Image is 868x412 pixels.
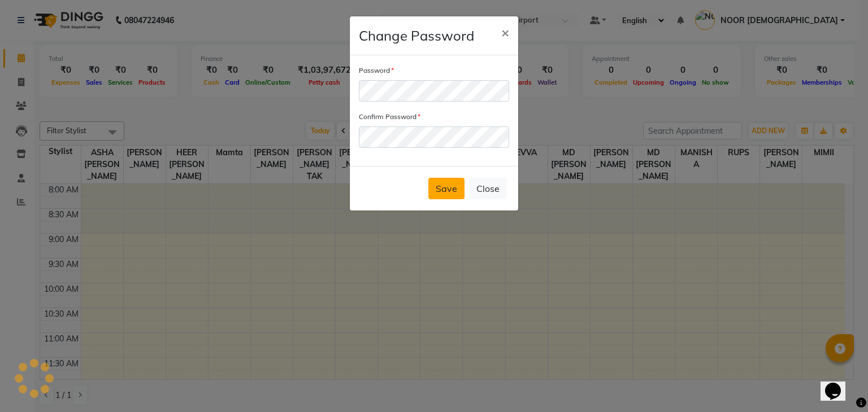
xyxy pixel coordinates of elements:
iframe: chat widget [821,367,857,401]
button: Save [428,178,465,199]
button: Close [492,16,518,48]
label: Password [359,65,394,76]
h4: Change Password [359,25,474,46]
button: Close [469,178,507,199]
label: Confirm Password [359,112,420,122]
span: × [501,24,509,41]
